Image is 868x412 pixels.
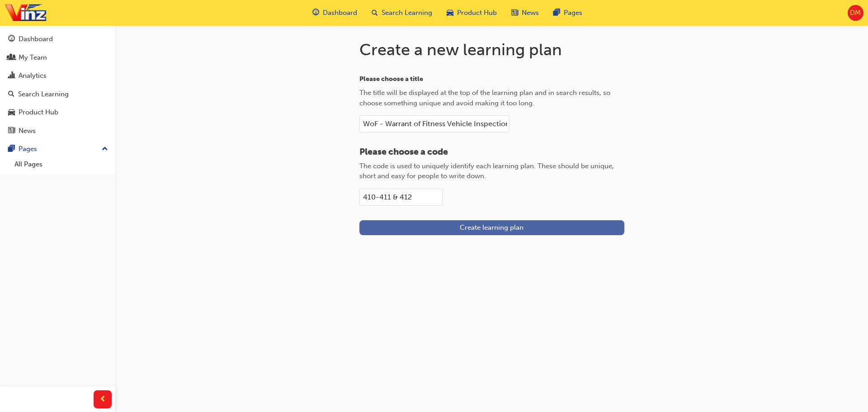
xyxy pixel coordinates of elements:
span: prev-icon [99,394,106,405]
div: Product Hub [19,107,58,118]
span: guage-icon [312,7,319,19]
span: people-icon [8,54,15,62]
span: Search Learning [382,8,432,18]
a: pages-iconPages [546,4,590,22]
span: Pages [564,8,582,18]
a: News [4,123,112,139]
span: car-icon [447,7,453,19]
a: guage-iconDashboard [305,4,364,22]
a: news-iconNews [504,4,546,22]
span: DM [850,8,861,18]
span: car-icon [8,109,15,117]
a: search-iconSearch Learning [364,4,439,22]
a: car-iconProduct Hub [439,4,504,22]
a: All Pages [11,157,112,171]
span: search-icon [8,90,14,99]
span: news-icon [511,7,518,19]
span: News [522,8,539,18]
span: guage-icon [8,35,15,43]
div: News [19,126,36,136]
span: pages-icon [8,145,15,153]
p: Please choose a title [359,74,624,85]
div: My Team [19,52,47,63]
button: Create learning plan [359,220,624,235]
span: up-icon [102,143,108,155]
img: vinz [5,3,47,23]
div: Dashboard [19,34,53,44]
span: The code is used to uniquely identify each learning plan. These should be unique, short and easy ... [359,162,614,180]
a: Search Learning [4,86,112,103]
span: news-icon [8,127,15,135]
input: Please choose a codeThe code is used to uniquely identify each learning plan. These should be uni... [359,189,443,206]
span: pages-icon [553,7,560,19]
div: Search Learning [18,89,69,99]
a: Analytics [4,67,112,84]
button: Pages [4,141,112,157]
span: Create learning plan [460,223,524,232]
button: DashboardMy TeamAnalyticsSearch LearningProduct HubNews [4,29,112,141]
input: Please choose a titleThe title will be displayed at the top of the learning plan and in search re... [359,115,509,133]
span: The title will be displayed at the top of the learning plan and in search results, so choose some... [359,89,610,107]
button: DM [848,5,863,21]
span: Product Hub [457,8,497,18]
span: search-icon [372,7,378,19]
a: My Team [4,49,112,66]
span: chart-icon [8,72,15,80]
div: Analytics [19,71,47,81]
div: Pages [19,144,37,154]
a: Dashboard [4,31,112,47]
h1: Create a new learning plan [359,40,624,60]
p: Please choose a code [359,147,624,157]
a: Product Hub [4,104,112,121]
span: Dashboard [323,8,357,18]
